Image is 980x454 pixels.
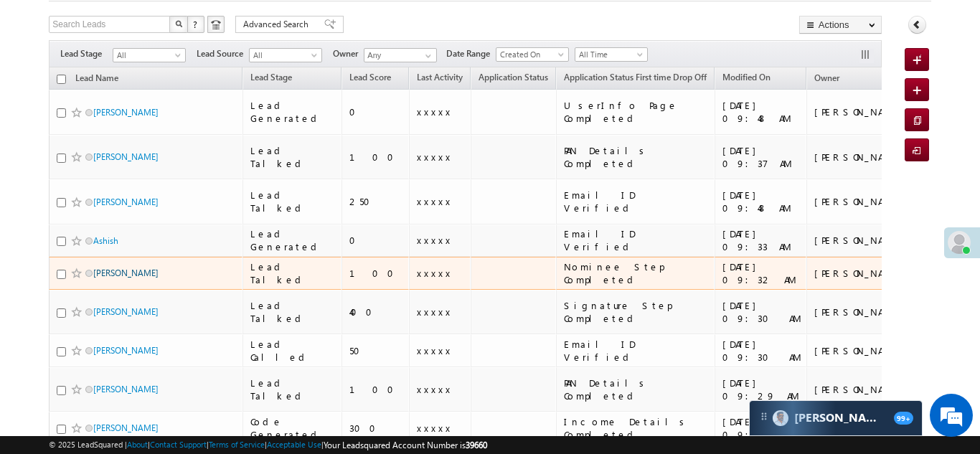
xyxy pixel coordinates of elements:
div: Signature Step Completed [564,299,708,325]
a: Acceptable Use [267,440,321,449]
span: xxxxx [417,383,453,395]
span: xxxxx [417,105,453,118]
div: UserInfo Page Completed [564,99,708,125]
div: [DATE] 09:37 AM [722,144,801,170]
span: Advanced Search [243,18,313,31]
a: Lead Score [342,70,398,88]
button: ? [187,16,204,33]
a: Show All Items [418,49,435,63]
a: Application Status First time Drop Off [557,70,714,88]
span: xxxxx [417,195,453,207]
span: Lead Stage [60,47,113,60]
div: Email ID Verified [564,338,708,364]
span: Lead Source [197,47,249,60]
a: About [127,440,148,449]
span: Application Status [479,72,548,82]
div: Lead Talked [250,260,335,286]
a: [PERSON_NAME] [93,384,159,394]
a: [PERSON_NAME] [93,422,159,433]
div: 0 [349,105,402,118]
div: Lead Talked [250,144,335,170]
div: Lead Talked [250,189,335,214]
a: Application Status [471,70,555,88]
span: xxxxx [417,267,453,279]
a: Contact Support [150,440,207,449]
div: PAN Details Completed [564,144,708,170]
a: All [249,48,322,62]
div: [DATE] 09:33 AM [722,227,801,253]
div: [DATE] 09:48 AM [722,189,801,214]
span: xxxxx [417,344,453,356]
a: Lead Stage [243,70,299,88]
div: [PERSON_NAME] [814,267,908,280]
a: Last Activity [410,70,470,88]
span: Owner [333,47,364,60]
div: [DATE] 09:29 AM [722,377,801,402]
div: [PERSON_NAME] [814,383,908,396]
div: Lead Called [250,338,335,364]
div: Email ID Verified [564,227,708,253]
div: [DATE] 09:30 AM [722,338,801,364]
span: All [113,49,182,62]
span: Application Status First time Drop Off [564,72,707,82]
span: All [250,49,318,62]
div: Email ID Verified [564,189,708,214]
a: Modified On [715,70,778,88]
div: 100 [349,383,402,396]
a: [PERSON_NAME] [93,345,159,356]
a: [PERSON_NAME] [93,151,159,162]
img: carter-drag [758,411,770,422]
span: 39660 [466,440,487,450]
div: Nominee Step Completed [564,260,708,286]
span: ? [193,18,199,30]
a: All [113,48,186,62]
div: carter-dragCarter[PERSON_NAME]99+ [749,400,923,436]
div: 400 [349,306,402,318]
div: [DATE] 09:30 AM [722,299,801,325]
div: Lead Generated [250,99,335,125]
span: Lead Score [349,72,391,82]
div: [PERSON_NAME] [814,344,908,357]
div: Lead Generated [250,227,335,253]
div: 250 [349,195,402,208]
span: xxxxx [417,306,453,318]
div: 300 [349,422,402,435]
div: 50 [349,344,402,357]
input: Check all records [57,75,66,84]
span: xxxxx [417,234,453,246]
a: Created On [496,47,569,62]
div: Code Generated [250,415,335,441]
div: Lead Talked [250,377,335,402]
div: 0 [349,234,402,247]
span: Your Leadsquared Account Number is [324,440,487,450]
a: Lead Name [68,70,126,89]
button: Actions [799,16,882,34]
div: PAN Details Completed [564,377,708,402]
div: [DATE] 09:22 AM [722,415,801,441]
div: [PERSON_NAME] [814,234,908,247]
span: Created On [496,48,565,61]
div: [PERSON_NAME] [814,306,908,318]
div: [PERSON_NAME] [814,195,908,208]
span: Modified On [722,72,771,82]
span: All Time [575,48,644,61]
span: 99+ [894,412,913,425]
input: Type to Search [364,48,437,62]
a: [PERSON_NAME] [93,197,159,207]
span: xxxxx [417,151,453,163]
span: Lead Stage [250,72,292,82]
div: Income Details Completed [564,415,708,441]
span: xxxxx [417,422,453,434]
div: Lead Talked [250,299,335,325]
img: Search [175,20,182,27]
div: [DATE] 09:32 AM [722,260,801,286]
div: 100 [349,151,402,164]
a: Ashish [93,235,118,246]
span: Date Range [446,47,496,60]
a: [PERSON_NAME] [93,268,159,278]
a: [PERSON_NAME] [93,107,159,118]
a: [PERSON_NAME] [93,306,159,317]
div: [PERSON_NAME] [814,105,908,118]
span: © 2025 LeadSquared | | | | | [49,438,487,452]
div: [PERSON_NAME] [814,151,908,164]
